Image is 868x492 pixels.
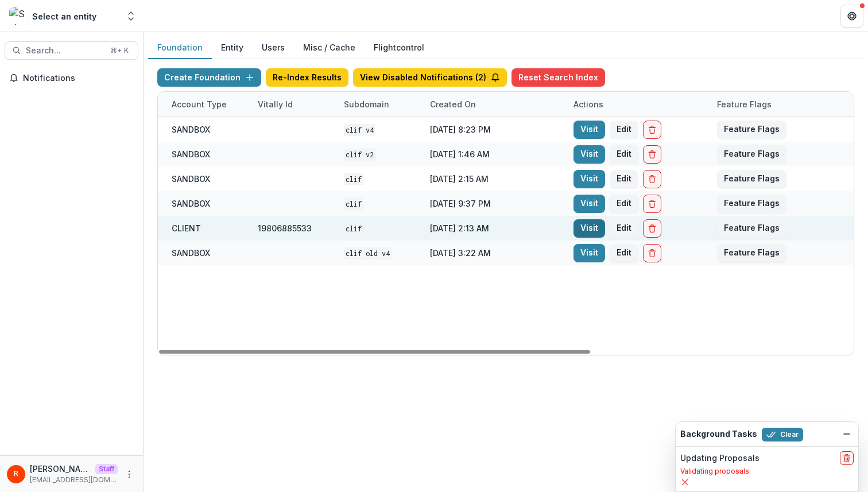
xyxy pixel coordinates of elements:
[423,166,567,191] div: [DATE] 2:15 AM
[165,92,251,117] div: Account Type
[840,451,854,465] button: delete
[258,222,312,234] div: 19806885533
[344,223,363,235] code: clif
[23,73,134,83] span: Notifications
[762,428,803,441] button: Clear
[251,98,300,110] div: Vitally Id
[172,123,210,135] div: SANDBOX
[157,68,261,87] button: Create Foundation
[567,92,710,117] div: Actions
[717,170,786,188] button: Feature Flags
[344,124,375,136] code: Clif V4
[30,463,91,475] p: [PERSON_NAME]
[680,454,759,463] h2: Updating Proposals
[423,191,567,216] div: [DATE] 9:37 PM
[374,41,424,53] a: Flightcontrol
[573,145,605,164] a: Visit
[573,121,605,139] a: Visit
[251,92,337,117] div: Vitally Id
[423,216,567,241] div: [DATE] 2:13 AM
[643,121,661,139] button: Delete Foundation
[717,195,786,213] button: Feature Flags
[610,170,638,188] button: Edit
[680,466,854,476] p: Validating proposals
[337,98,396,110] div: Subdomain
[266,68,348,87] button: Re-Index Results
[172,173,210,185] div: SANDBOX
[567,98,610,110] div: Actions
[573,170,605,188] a: Visit
[172,222,201,234] div: CLIENT
[643,219,661,238] button: Delete Foundation
[573,195,605,213] a: Visit
[423,142,567,166] div: [DATE] 1:46 AM
[423,117,567,142] div: [DATE] 8:23 PM
[423,98,483,110] div: Created on
[9,7,28,25] img: Select an entity
[710,92,854,117] div: Feature Flags
[610,121,638,139] button: Edit
[710,98,778,110] div: Feature Flags
[30,475,118,485] p: [EMAIL_ADDRESS][DOMAIN_NAME]
[165,98,234,110] div: Account Type
[423,92,567,117] div: Created on
[253,37,294,59] button: Users
[344,173,363,185] code: clif
[717,121,786,139] button: Feature Flags
[610,244,638,262] button: Edit
[108,44,131,57] div: ⌘ + K
[423,241,567,265] div: [DATE] 3:22 AM
[573,219,605,238] a: Visit
[680,429,757,439] h2: Background Tasks
[344,198,363,210] code: clif
[294,37,365,59] button: Misc / Cache
[5,69,138,87] button: Notifications
[95,464,118,474] p: Staff
[14,470,18,478] div: Raj
[610,145,638,164] button: Edit
[123,5,139,28] button: Open entity switcher
[643,145,661,164] button: Delete Foundation
[840,5,863,28] button: Get Help
[122,467,136,481] button: More
[344,247,392,259] code: Clif Old V4
[610,219,638,238] button: Edit
[148,37,212,59] button: Foundation
[172,148,210,160] div: SANDBOX
[717,145,786,164] button: Feature Flags
[511,68,605,87] button: Reset Search Index
[344,149,375,161] code: Clif V2
[717,244,786,262] button: Feature Flags
[212,37,253,59] button: Entity
[643,244,661,262] button: Delete Foundation
[172,247,210,259] div: SANDBOX
[643,170,661,188] button: Delete Foundation
[26,46,103,56] span: Search...
[717,219,786,238] button: Feature Flags
[610,195,638,213] button: Edit
[337,92,423,117] div: Subdomain
[840,427,854,441] button: Dismiss
[172,197,210,210] div: SANDBOX
[353,68,507,87] button: View Disabled Notifications (2)
[643,195,661,213] button: Delete Foundation
[32,10,96,22] div: Select an entity
[5,41,138,60] button: Search...
[573,244,605,262] a: Visit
